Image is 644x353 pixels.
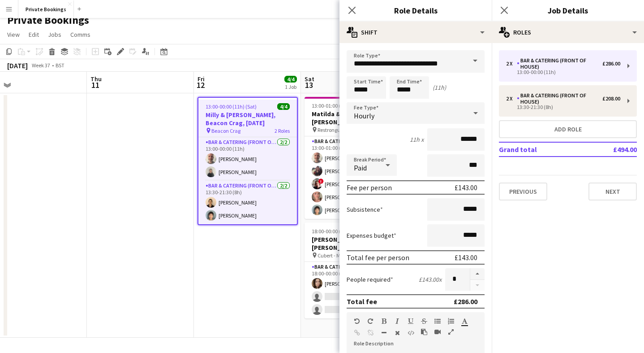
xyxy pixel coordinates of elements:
span: Paid [354,163,367,172]
button: Fullscreen [448,328,454,336]
span: Week 37 [30,62,52,69]
button: Italic [394,318,400,325]
div: (11h) [433,83,446,92]
span: Sat [305,75,314,83]
div: Bar & Catering (Front of House) [517,92,602,105]
span: 4/4 [284,76,297,83]
div: [DATE] [7,61,28,70]
div: 13:00-00:00 (11h) [506,70,620,74]
span: 13 [303,80,314,90]
div: £143.00 [455,183,477,192]
div: 2 x [506,61,517,67]
button: Redo [367,318,374,325]
button: Next [588,183,637,200]
a: Jobs [44,29,65,40]
button: Ordered List [448,318,454,325]
button: Underline [408,318,414,325]
span: 11 [89,80,102,90]
span: 4/4 [277,103,290,110]
app-job-card: 13:00-00:00 (11h) (Sat)4/4Milly & [PERSON_NAME], Beacon Crag, [DATE] Beacon Crag2 RolesBar & Cate... [197,97,298,225]
div: £286.00 [602,61,620,67]
div: Shift [339,22,492,43]
h3: Job Details [492,4,644,16]
h1: Private Bookings [7,13,89,27]
span: Jobs [48,31,61,39]
span: Fri [197,75,205,83]
span: Beacon Crag [211,127,240,134]
div: 2 x [506,96,517,102]
app-card-role: Bar & Catering (Front of House)2/213:30-21:30 (8h)[PERSON_NAME][PERSON_NAME] [198,181,297,224]
button: Undo [354,318,360,325]
button: Private Bookings [18,0,74,18]
div: Total fee per person [347,253,409,262]
div: Total fee [347,297,377,306]
span: 13:00-01:00 (12h) (Sun) [312,102,364,109]
span: Cubert - Marquee [318,252,357,259]
a: Edit [25,29,43,40]
span: 2 Roles [275,127,290,134]
app-job-card: 13:00-01:00 (12h) (Sun)5/5Matilda & [PERSON_NAME], [PERSON_NAME],[DATE] Restronguet [PERSON_NAME]... [305,97,405,219]
div: £208.00 [602,96,620,102]
div: £143.00 x [419,275,442,283]
button: Insert video [434,328,441,336]
span: Hourly [354,111,374,120]
div: Roles [492,22,644,43]
a: Comms [67,29,94,40]
button: Paste as plain text [421,328,427,336]
button: Horizontal Line [381,329,387,336]
div: Bar & Catering (Front of House) [517,57,602,70]
div: Fee per person [347,183,392,192]
span: Thu [90,75,102,83]
div: 13:30-21:30 (8h) [506,105,620,109]
button: Text Color [461,318,468,325]
button: Clear Formatting [394,329,400,336]
button: Strikethrough [421,318,427,325]
div: BST [56,62,64,69]
td: Grand total [499,142,584,157]
label: Expenses budget [347,231,396,240]
button: HTML Code [408,329,414,336]
button: Add role [499,120,637,138]
span: Restronguet [PERSON_NAME] [318,126,384,133]
h3: [PERSON_NAME] & [PERSON_NAME], [PERSON_NAME], [DATE] [305,235,405,252]
app-card-role: Bar & Catering (Front of House)5/513:00-01:00 (12h)[PERSON_NAME][PERSON_NAME]![PERSON_NAME][PERSO... [305,136,405,219]
span: Edit [29,31,39,39]
span: View [7,31,20,39]
h3: Matilda & [PERSON_NAME], [PERSON_NAME],[DATE] [305,110,405,126]
h3: Role Details [339,4,492,16]
button: Increase [470,268,485,280]
app-card-role: Bar & Catering (Front of House)2/213:00-00:00 (11h)[PERSON_NAME][PERSON_NAME] [198,137,297,181]
app-card-role: Bar & Catering (Bar Tender)1A1/318:00-00:00 (6h)[PERSON_NAME] [305,262,405,318]
span: 18:00-00:00 (6h) (Sun) [312,228,361,235]
div: £286.00 [454,297,477,306]
button: Unordered List [434,318,441,325]
h3: Milly & [PERSON_NAME], Beacon Crag, [DATE] [198,111,297,127]
div: 11h x [410,135,424,144]
span: 13:00-00:00 (11h) (Sat) [206,103,257,110]
span: 12 [196,80,205,90]
button: Previous [499,183,547,200]
label: Subsistence [347,205,383,214]
app-job-card: 18:00-00:00 (6h) (Sun)1/3[PERSON_NAME] & [PERSON_NAME], [PERSON_NAME], [DATE] Cubert - Marquee1 R... [305,222,405,318]
a: View [4,29,23,40]
td: £494.00 [584,142,637,157]
div: 1 Job [285,83,296,90]
span: ! [318,179,324,184]
div: £143.00 [455,253,477,262]
span: Comms [70,31,90,39]
button: Bold [381,318,387,325]
label: People required [347,275,393,283]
